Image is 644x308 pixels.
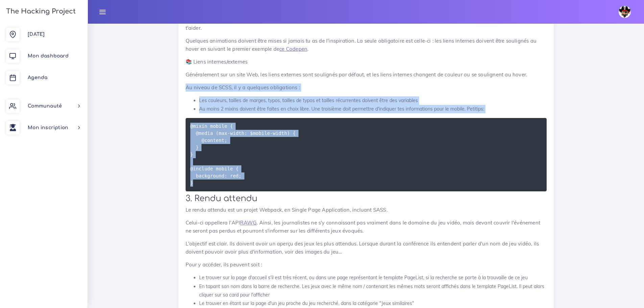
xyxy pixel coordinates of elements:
[199,282,547,299] li: En tapant son nom dans la barre de recherche. Les jeux avec le même nom / contenant les mêmes mot...
[190,122,296,187] code: @mixin mobile { @media (max-width: $mobile-width) { @content; } } @include mobile { background: r...
[28,53,69,58] span: Mon dashboard
[186,84,547,92] p: Au niveau de SCSS, il y a quelques obligations :
[186,219,547,235] p: Celui-ci appellera l'API . Ainsi, les journalistes ne s'y connaissant pas vraiment dans le domain...
[240,219,257,226] a: RAWG
[619,6,631,18] img: avatar
[186,16,547,32] p: Si tu as quelques galères avec Flexbox si jamais tu as choisi de faire ton projet sans Bootstrap,...
[186,261,547,269] p: Pour y accéder, ils peuvent soit :
[186,71,547,79] p: Généralement sur un site Web, les liens externes sont soulignés par défaut, et les liens internes...
[199,299,547,308] li: Le trouver en étant sur la page d'un jeu proche du jeu recherché, dans la catégorie "Jeux similai...
[199,96,547,105] li: Les couleurs, tailles de marges, typos, tailles de typos et tailles récurrentes doivent être des ...
[186,58,547,66] p: 📚 Liens internes/externes
[279,46,307,52] a: ce Codepen
[186,206,547,214] p: Le rendu attendu est un projet Webpack, en Single Page Application, incluant SASS.
[199,274,547,282] li: Le trouver sur la page d'accueil s'il est très récent, ou dans une page représentant le template ...
[186,37,547,53] p: Quelques animations doivent être mises si jamais tu as de l'inspiration. La seule obligatoire est...
[186,240,547,256] p: L'objectif est clair. Ils doivent avoir un aperçu des jeux les plus attendus. Lorsque durant la c...
[28,103,62,109] span: Communauté
[199,105,547,113] li: Au moins 2 mixins doivent être faites en choix libre. Une troisième doit permettre d'indiquer tes...
[28,125,68,130] span: Mon inscription
[28,75,47,80] span: Agenda
[28,32,45,37] span: [DATE]
[186,194,547,204] h2: 3. Rendu attendu
[4,8,76,15] h3: The Hacking Project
